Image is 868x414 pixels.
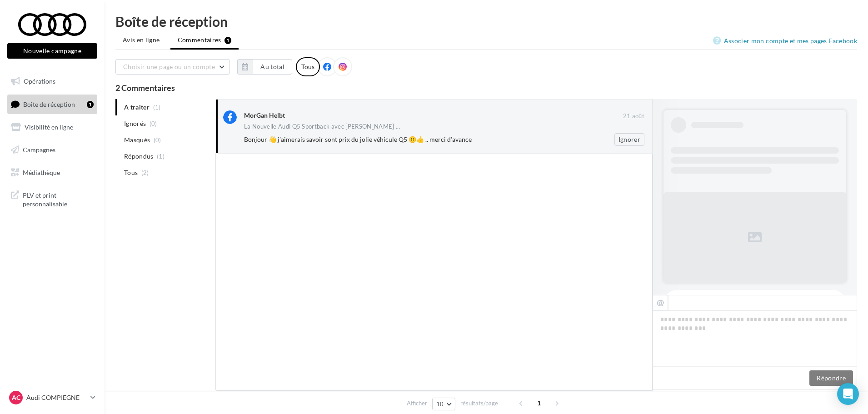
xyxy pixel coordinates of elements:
[123,35,160,45] span: Avis en ligne
[244,124,400,130] span: La Nouvelle Audi Q5 Sportback avec [PERSON_NAME] ...
[809,370,853,386] button: Répondre
[460,399,498,408] span: résultats/page
[296,57,320,76] div: Tous
[5,95,99,114] a: Boîte de réception1
[26,393,87,402] p: Audi COMPIEGNE
[23,146,55,154] span: Campagnes
[25,123,73,131] span: Visibilité en ligne
[432,398,455,410] button: 10
[23,189,94,209] span: PLV et print personnalisable
[124,135,150,145] span: Masqués
[7,389,97,406] a: AC Audi COMPIEGNE
[12,393,20,402] span: AC
[150,120,157,127] span: (0)
[532,396,546,410] span: 1
[407,399,427,408] span: Afficher
[713,35,857,46] a: Associer mon compte et mes pages Facebook
[124,119,146,128] span: Ignorés
[237,59,292,75] button: Au total
[7,43,97,59] button: Nouvelle campagne
[436,400,444,408] span: 10
[5,163,99,182] a: Médiathèque
[124,152,154,161] span: Répondus
[5,118,99,137] a: Visibilité en ligne
[5,140,99,160] a: Campagnes
[115,84,857,92] div: 2 Commentaires
[141,169,149,176] span: (2)
[5,72,99,91] a: Opérations
[837,383,859,405] div: Open Intercom Messenger
[244,111,285,120] div: MorGan Helbt
[115,59,230,75] button: Choisir une page ou un compte
[24,77,55,85] span: Opérations
[157,153,165,160] span: (1)
[87,101,94,108] div: 1
[123,63,215,70] span: Choisir une page ou un compte
[623,112,644,120] span: 21 août
[23,100,75,108] span: Boîte de réception
[5,185,99,212] a: PLV et print personnalisable
[244,135,472,143] span: Bonjour 👋 j’aimerais savoir sont prix du jolie véhicule Q5 🙂👍 .. merci d’avance
[253,59,292,75] button: Au total
[124,168,138,177] span: Tous
[154,136,161,144] span: (0)
[115,15,857,28] div: Boîte de réception
[614,133,644,146] button: Ignorer
[23,168,60,176] span: Médiathèque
